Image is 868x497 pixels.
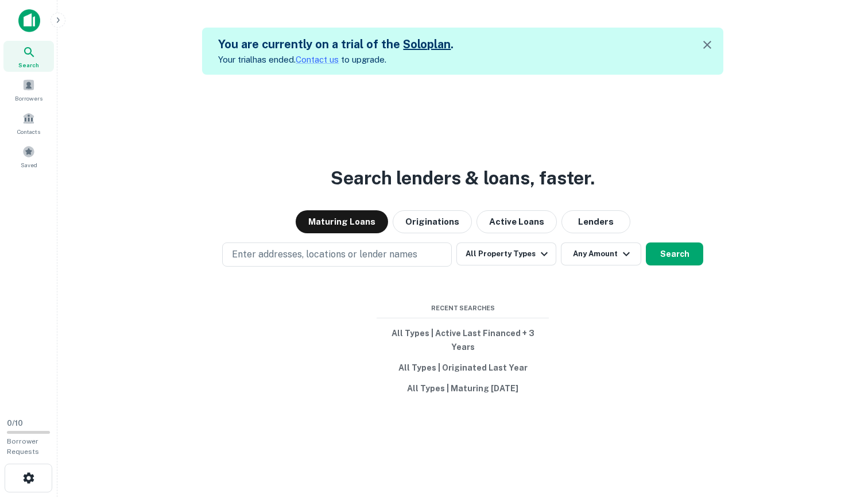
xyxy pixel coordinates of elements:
[377,357,549,378] button: All Types | Originated Last Year
[296,210,388,233] button: Maturing Loans
[331,164,595,192] h3: Search lenders & loans, faster.
[393,210,472,233] button: Originations
[218,53,454,67] p: Your trial has ended. to upgrade.
[222,242,452,267] button: Enter addresses, locations or lender names
[561,210,630,233] button: Lenders
[456,242,556,265] button: All Property Types
[3,41,54,72] a: Search
[3,141,54,172] a: Saved
[561,242,641,265] button: Any Amount
[296,55,339,64] a: Contact us
[218,36,454,53] h5: You are currently on a trial of the .
[21,160,37,169] span: Saved
[7,419,23,427] span: 0 / 10
[377,303,549,313] span: Recent Searches
[377,378,549,399] button: All Types | Maturing [DATE]
[232,248,417,261] p: Enter addresses, locations or lender names
[476,210,557,233] button: Active Loans
[18,9,40,32] img: capitalize-icon.png
[3,74,54,105] a: Borrowers
[811,405,868,460] iframe: Chat Widget
[646,242,703,265] button: Search
[18,60,39,70] span: Search
[17,127,40,136] span: Contacts
[377,323,549,357] button: All Types | Active Last Financed + 3 Years
[403,37,451,51] a: Soloplan
[7,437,39,456] span: Borrower Requests
[3,107,54,138] a: Contacts
[15,94,42,103] span: Borrowers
